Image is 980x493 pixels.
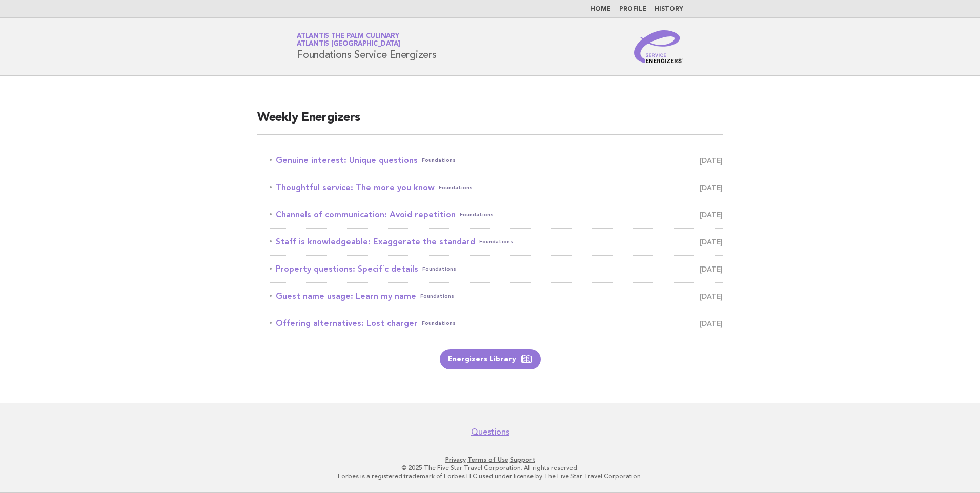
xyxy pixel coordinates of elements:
a: Privacy [445,456,466,463]
span: Foundations [479,235,513,249]
span: Foundations [422,153,456,168]
span: Atlantis [GEOGRAPHIC_DATA] [297,41,400,48]
a: Energizers Library [440,349,541,369]
span: Foundations [420,289,454,303]
span: Foundations [422,316,456,331]
a: Terms of Use [467,456,508,463]
p: · · [176,456,804,464]
span: Foundations [422,262,456,276]
span: [DATE] [700,180,723,195]
a: Property questions: Specific detailsFoundations [DATE] [270,262,723,276]
span: [DATE] [700,316,723,331]
span: [DATE] [700,289,723,303]
span: [DATE] [700,235,723,249]
h1: Foundations Service Energizers [297,33,437,60]
a: History [655,6,683,12]
span: [DATE] [700,208,723,222]
a: Questions [471,427,509,437]
span: [DATE] [700,153,723,168]
h2: Weekly Energizers [257,110,723,135]
a: Profile [619,6,646,12]
a: Staff is knowledgeable: Exaggerate the standardFoundations [DATE] [270,235,723,249]
p: © 2025 The Five Star Travel Corporation. All rights reserved. [176,464,804,472]
a: Guest name usage: Learn my nameFoundations [DATE] [270,289,723,303]
span: [DATE] [700,262,723,276]
p: Forbes is a registered trademark of Forbes LLC used under license by The Five Star Travel Corpora... [176,472,804,480]
a: Channels of communication: Avoid repetitionFoundations [DATE] [270,208,723,222]
a: Home [590,6,611,12]
span: Foundations [460,208,494,222]
a: Offering alternatives: Lost chargerFoundations [DATE] [270,316,723,331]
a: Thoughtful service: The more you knowFoundations [DATE] [270,180,723,195]
a: Genuine interest: Unique questionsFoundations [DATE] [270,153,723,168]
span: Foundations [439,180,473,195]
a: Atlantis The Palm CulinaryAtlantis [GEOGRAPHIC_DATA] [297,33,400,47]
a: Support [510,456,535,463]
img: Service Energizers [634,30,683,63]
